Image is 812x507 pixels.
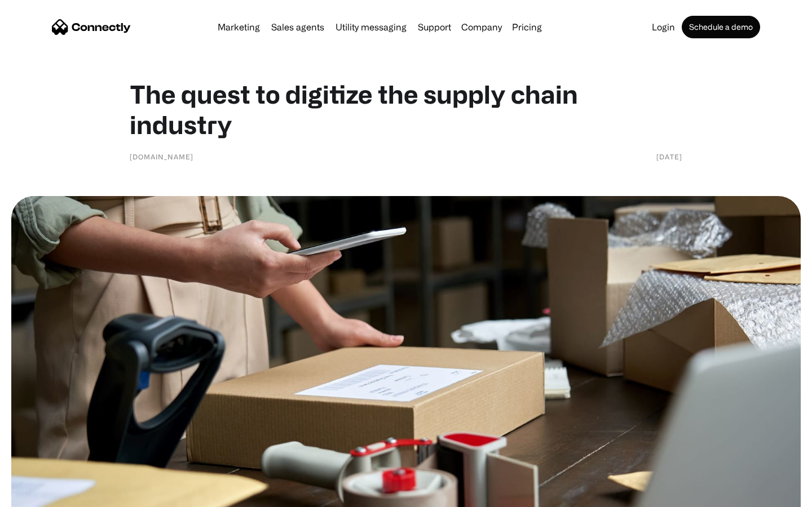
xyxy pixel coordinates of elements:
[267,23,329,32] a: Sales agents
[213,23,264,32] a: Marketing
[461,19,502,35] div: Company
[130,79,682,140] h1: The quest to digitize the supply chain industry
[507,23,546,32] a: Pricing
[647,23,679,32] a: Login
[331,23,411,32] a: Utility messaging
[656,151,682,162] div: [DATE]
[682,16,760,38] a: Schedule a demo
[130,151,193,162] div: [DOMAIN_NAME]
[413,23,456,32] a: Support
[11,487,68,503] aside: Language selected: English
[23,487,68,503] ul: Language list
